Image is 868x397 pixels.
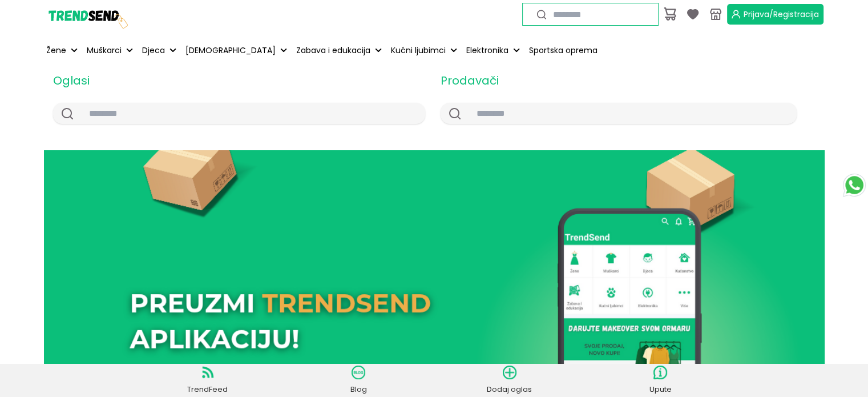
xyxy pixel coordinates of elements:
[391,45,446,57] p: Kućni ljubimci
[87,45,122,57] p: Muškarci
[484,366,535,395] a: Dodaj oglas
[183,38,289,63] button: [DEMOGRAPHIC_DATA]
[635,366,686,395] a: Upute
[296,45,370,57] p: Zabava i edukacija
[466,45,508,57] p: Elektronika
[727,4,823,25] button: Prijava/Registracija
[182,384,233,395] p: TrendFeed
[142,45,165,57] p: Djeca
[185,45,276,57] p: [DEMOGRAPHIC_DATA]
[464,38,522,63] button: Elektronika
[84,38,135,63] button: Muškarci
[635,384,686,395] p: Upute
[389,38,459,63] button: Kućni ljubimci
[484,384,535,395] p: Dodaj oglas
[527,38,600,63] a: Sportska oprema
[294,38,384,63] button: Zabava i edukacija
[44,38,80,63] button: Žene
[441,72,797,89] h2: Prodavači
[53,72,425,89] h2: Oglasi
[744,9,819,20] span: Prijava/Registracija
[182,366,233,395] a: TrendFeed
[140,38,179,63] button: Djeca
[333,366,384,395] a: Blog
[333,384,384,395] p: Blog
[46,45,66,57] p: Žene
